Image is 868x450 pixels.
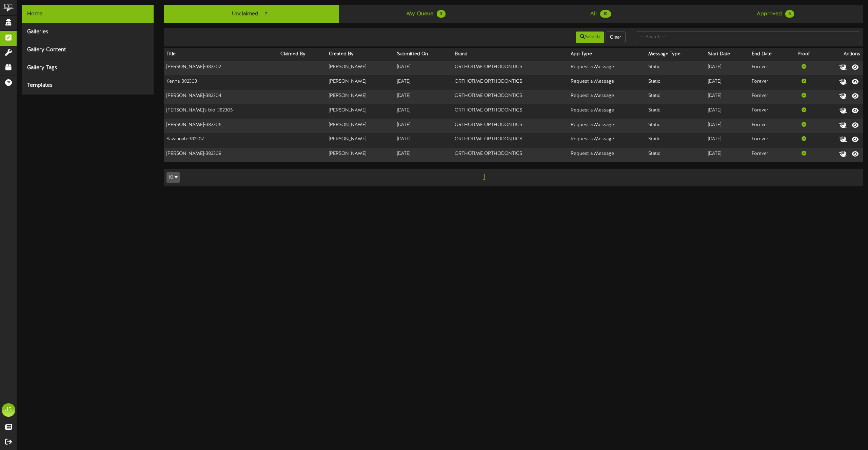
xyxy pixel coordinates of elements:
td: Static [646,148,706,162]
td: [DATE] [394,75,452,90]
td: Static [646,104,706,119]
td: Forever [749,119,789,133]
input: -- Search -- [636,32,860,43]
td: [DATE] [394,90,452,104]
td: Request a Message [568,148,646,162]
th: Actions [818,48,863,61]
td: Forever [749,61,789,75]
td: [DATE] [705,104,749,119]
th: Brand [452,48,568,61]
span: 10 [600,10,611,18]
td: Kenna - 382303 [164,75,278,90]
th: Submitted On [394,48,452,61]
td: [PERSON_NAME] [326,75,394,90]
a: Unclaimed [164,5,338,23]
button: 10 [166,172,180,183]
span: 1 [481,173,487,181]
td: Static [646,133,706,148]
td: [PERSON_NAME] - 382304 [164,90,278,104]
td: ORTHOTIME ORTHODONTICS [452,75,568,90]
td: [PERSON_NAME] [326,61,394,75]
td: [DATE] [705,133,749,148]
td: Static [646,75,706,90]
td: ORTHOTIME ORTHODONTICS [452,119,568,133]
button: Search [576,32,604,43]
td: [PERSON_NAME] [326,104,394,119]
div: Home [22,5,154,23]
td: Forever [749,75,789,90]
td: ORTHOTIME ORTHODONTICS [452,133,568,148]
td: [DATE] [394,133,452,148]
td: Forever [749,148,789,162]
th: Message Type [646,48,706,61]
td: Request a Message [568,75,646,90]
td: Static [646,90,706,104]
td: Forever [749,90,789,104]
td: [DATE] [705,119,749,133]
td: Savannah - 382307 [164,133,278,148]
td: [PERSON_NAME] [326,90,394,104]
td: [DATE] [394,148,452,162]
a: My Queue [339,5,513,23]
td: [PERSON_NAME] - 382306 [164,119,278,133]
td: [DATE] [705,90,749,104]
div: Galleries [22,23,154,41]
th: Title [164,48,278,61]
th: Claimed By [278,48,326,61]
td: Request a Message [568,133,646,148]
td: [PERSON_NAME]'s bio - 382305 [164,104,278,119]
td: Static [646,119,706,133]
td: [PERSON_NAME] [326,119,394,133]
button: Clear [606,32,626,43]
td: [DATE] [705,148,749,162]
td: Forever [749,104,789,119]
a: All [513,5,688,23]
td: [DATE] [394,104,452,119]
td: [DATE] [705,61,749,75]
span: 5 [785,10,794,18]
td: ORTHOTIME ORTHODONTICS [452,104,568,119]
td: Request a Message [568,104,646,119]
div: Templates [22,77,154,95]
span: 7 [262,10,271,18]
a: Approved [688,5,863,23]
th: App Type [568,48,646,61]
div: Gallery Tags [22,59,154,77]
td: Request a Message [568,119,646,133]
td: ORTHOTIME ORTHODONTICS [452,90,568,104]
td: Static [646,61,706,75]
span: 3 [437,10,446,18]
td: Request a Message [568,90,646,104]
td: [PERSON_NAME] [326,133,394,148]
div: Gallery Content [22,41,154,59]
td: [DATE] [394,119,452,133]
div: JS [2,403,15,417]
td: [PERSON_NAME] - 382308 [164,148,278,162]
td: [DATE] [394,61,452,75]
td: Request a Message [568,61,646,75]
th: Created By [326,48,394,61]
th: End Date [749,48,789,61]
td: [DATE] [705,75,749,90]
th: Proof [790,48,818,61]
th: Start Date [705,48,749,61]
td: ORTHOTIME ORTHODONTICS [452,61,568,75]
td: [PERSON_NAME] - 382302 [164,61,278,75]
td: [PERSON_NAME] [326,148,394,162]
td: Forever [749,133,789,148]
td: ORTHOTIME ORTHODONTICS [452,148,568,162]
